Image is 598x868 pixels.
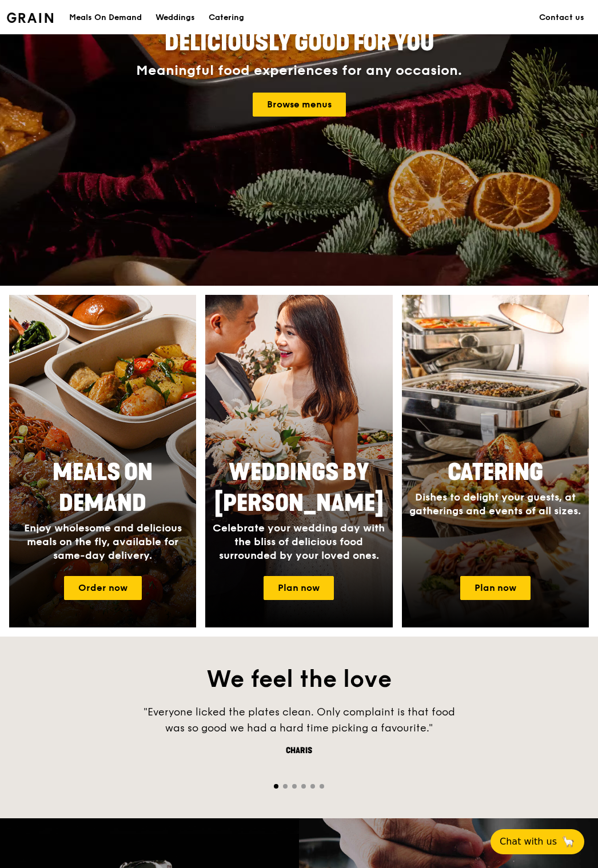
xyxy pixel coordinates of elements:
[561,835,575,849] span: 🦙
[213,522,385,562] span: Celebrate your wedding day with the bliss of delicious food surrounded by your loved ones.
[460,576,531,600] a: Plan now
[149,1,202,35] a: Weddings
[9,295,196,627] a: Meals On DemandEnjoy wholesome and delicious meals on the fly, available for same-day delivery.Or...
[205,295,392,627] img: weddings-card.4f3003b8.jpg
[320,784,324,789] span: Go to slide 6
[209,1,244,35] div: Catering
[53,459,153,517] span: Meals On Demand
[409,491,581,517] span: Dishes to delight your guests, at gatherings and events of all sizes.
[127,704,471,736] div: "Everyone licked the plates clean. Only complaint is that food was so good we had a hard time pic...
[7,13,53,23] img: Grain
[264,576,334,600] a: Plan now
[127,745,471,757] div: Charis
[402,295,589,627] img: catering-card.e1cfaf3e.jpg
[24,522,182,562] span: Enjoy wholesome and delicious meals on the fly, available for same-day delivery.
[165,29,434,57] span: Deliciously good for you
[402,295,589,627] a: CateringDishes to delight your guests, at gatherings and events of all sizes.Plan now
[202,1,251,35] a: Catering
[310,784,315,789] span: Go to slide 5
[97,63,502,79] div: Meaningful food experiences for any occasion.
[491,829,584,854] button: Chat with us🦙
[214,459,384,517] span: Weddings by [PERSON_NAME]
[69,1,142,35] div: Meals On Demand
[448,459,543,486] span: Catering
[292,784,297,789] span: Go to slide 3
[500,835,557,849] span: Chat with us
[253,93,346,117] a: Browse menus
[64,576,142,600] a: Order now
[156,1,195,35] div: Weddings
[283,784,288,789] span: Go to slide 2
[532,1,591,35] a: Contact us
[274,784,278,789] span: Go to slide 1
[301,784,306,789] span: Go to slide 4
[205,295,392,627] a: Weddings by [PERSON_NAME]Celebrate your wedding day with the bliss of delicious food surrounded b...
